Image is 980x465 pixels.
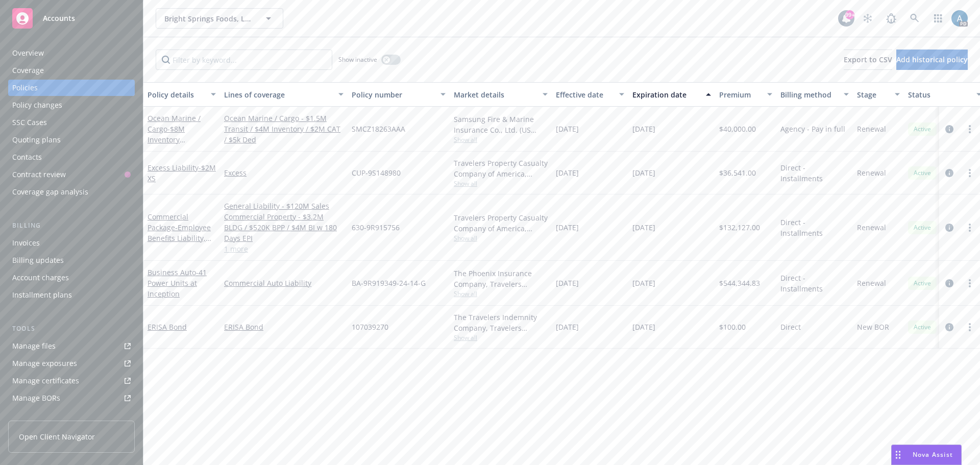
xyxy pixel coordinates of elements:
[904,8,925,29] a: Search
[148,113,201,155] a: Ocean Marine / Cargo
[12,338,56,354] div: Manage files
[352,124,405,134] span: SMCZ18263AAA
[8,324,135,334] div: Tools
[857,278,886,288] span: Renewal
[943,167,955,179] a: circleInformation
[454,234,548,242] span: Show all
[12,114,47,131] div: SSC Cases
[632,278,655,288] span: [DATE]
[224,243,344,254] a: 1 more
[454,158,548,179] div: Travelers Property Casualty Company of America, Travelers Insurance
[780,273,849,294] span: Direct - Installments
[857,8,878,29] a: Stop snowing
[224,201,344,211] a: General Liability - $120M Sales
[8,373,135,389] a: Manage certificates
[715,82,776,107] button: Premium
[8,45,135,61] a: Overview
[164,13,253,24] span: Bright Springs Foods, LLC
[780,124,845,134] span: Agency - Pay in full
[450,82,552,107] button: Market details
[857,124,886,134] span: Renewal
[844,50,892,70] button: Export to CSV
[148,163,216,183] a: Excess Liability
[928,8,948,29] a: Switch app
[348,82,450,107] button: Policy number
[8,252,135,268] a: Billing updates
[156,50,332,70] input: Filter by keyword...
[352,89,434,100] div: Policy number
[891,445,962,465] button: Nova Assist
[556,124,579,134] span: [DATE]
[454,333,548,342] span: Show all
[8,149,135,165] a: Contacts
[556,89,613,100] div: Effective date
[8,80,135,96] a: Policies
[780,89,838,100] div: Billing method
[224,167,344,178] a: Excess
[857,222,886,233] span: Renewal
[12,287,72,303] div: Installment plans
[12,390,60,406] div: Manage BORs
[352,167,401,178] span: CUP-9S148980
[556,322,579,332] span: [DATE]
[951,10,968,27] img: photo
[8,114,135,131] a: SSC Cases
[12,80,38,96] div: Policies
[964,277,976,289] a: more
[148,267,207,299] span: - 41 Power Units at Inception
[148,124,185,155] span: - $8M Inventory scheduled
[780,322,801,332] span: Direct
[8,221,135,231] div: Billing
[8,355,135,372] span: Manage exposures
[719,278,760,288] span: $544,344.83
[552,82,628,107] button: Effective date
[454,114,548,135] div: Samsung Fire & Marine Insurance Co., Ltd. (US Branch), Canopius Group Limited
[454,289,548,298] span: Show all
[943,222,955,234] a: circleInformation
[857,167,886,178] span: Renewal
[220,82,348,107] button: Lines of coverage
[352,322,388,332] span: 107039270
[632,89,700,100] div: Expiration date
[454,268,548,289] div: The Phoenix Insurance Company, Travelers Insurance
[896,50,968,70] button: Add historical policy
[719,322,746,332] span: $100.00
[844,55,892,64] span: Export to CSV
[148,89,205,100] div: Policy details
[556,278,579,288] span: [DATE]
[454,89,536,100] div: Market details
[12,235,40,251] div: Invoices
[8,132,135,148] a: Quoting plans
[143,82,220,107] button: Policy details
[8,166,135,183] a: Contract review
[853,82,904,107] button: Stage
[148,212,213,318] a: Commercial Package
[845,10,854,19] div: 99+
[943,321,955,333] a: circleInformation
[719,222,760,233] span: $132,127.00
[19,431,95,442] span: Open Client Navigator
[780,217,849,238] span: Direct - Installments
[632,322,655,332] span: [DATE]
[556,222,579,233] span: [DATE]
[912,323,933,332] span: Active
[857,322,889,332] span: New BOR
[632,124,655,134] span: [DATE]
[148,267,207,299] a: Business Auto
[913,450,953,459] span: Nova Assist
[12,373,79,389] div: Manage certificates
[8,62,135,79] a: Coverage
[224,113,344,145] a: Ocean Marine / Cargo - $1.5M Transit / $4M Inventory / $2M CAT / $5k Ded
[338,55,377,64] span: Show inactive
[148,322,187,332] a: ERISA Bond
[943,277,955,289] a: circleInformation
[632,222,655,233] span: [DATE]
[12,149,42,165] div: Contacts
[12,355,77,372] div: Manage exposures
[12,132,61,148] div: Quoting plans
[43,14,75,22] span: Accounts
[12,270,69,286] div: Account charges
[8,338,135,354] a: Manage files
[719,167,756,178] span: $36,541.00
[912,125,933,134] span: Active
